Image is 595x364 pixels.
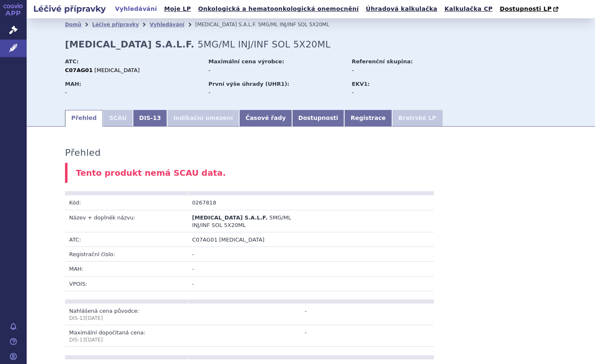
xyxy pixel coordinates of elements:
[65,22,81,27] a: Domů
[352,89,445,96] div: -
[442,3,495,15] a: Kalkulačka CP
[188,276,434,291] td: -
[352,58,412,65] strong: Referenční skupina:
[112,3,160,15] a: Vyhledávání
[150,22,184,27] a: Vyhledávání
[195,3,361,15] a: Onkologická a hematoonkologická onemocnění
[133,110,167,127] a: DIS-13
[69,337,184,344] p: DIS-13
[65,276,188,291] td: VPOIS:
[65,58,79,65] strong: ATC:
[86,315,103,321] span: [DATE]
[344,110,392,127] a: Registrace
[188,195,311,210] td: 0267818
[219,237,265,243] span: [MEDICAL_DATA]
[197,39,330,50] span: 5MG/ML INJ/INF SOL 5X20ML
[497,3,562,15] a: Dostupnosti LP
[65,67,92,73] strong: C07AG01
[188,304,311,325] td: -
[65,262,188,276] td: MAH:
[65,110,103,127] a: Přehled
[258,22,329,27] span: 5MG/ML INJ/INF SOL 5X20ML
[65,247,188,262] td: Registrační číslo:
[208,67,344,74] div: -
[86,337,103,343] span: [DATE]
[65,325,188,347] td: Maximální dopočítaná cena:
[65,232,188,247] td: ATC:
[65,89,200,96] div: -
[352,67,445,74] div: -
[192,214,291,228] span: 5MG/ML INJ/INF SOL 5X20ML
[188,247,434,262] td: -
[65,39,194,50] strong: [MEDICAL_DATA] S.A.L.F.
[352,81,370,87] strong: EKV1:
[208,81,289,87] strong: První výše úhrady (UHR1):
[27,3,112,15] h2: Léčivé přípravky
[162,3,193,15] a: Moje LP
[195,22,256,27] span: [MEDICAL_DATA] S.A.L.F.
[92,22,139,27] a: Léčivé přípravky
[95,67,140,73] span: [MEDICAL_DATA]
[188,325,311,347] td: -
[208,89,344,96] div: -
[65,163,557,183] div: Tento produkt nemá SCAU data.
[65,210,188,232] td: Název + doplněk názvu:
[192,214,267,221] span: [MEDICAL_DATA] S.A.L.F.
[292,110,345,127] a: Dostupnosti
[188,262,434,276] td: -
[65,147,101,158] h3: Přehled
[192,237,217,243] span: C07AG01
[239,110,292,127] a: Časové řady
[500,5,552,12] span: Dostupnosti LP
[65,304,188,325] td: Nahlášená cena původce:
[208,58,284,65] strong: Maximální cena výrobce:
[69,315,184,322] p: DIS-13
[363,3,440,15] a: Úhradová kalkulačka
[65,81,81,87] strong: MAH:
[65,195,188,210] td: Kód:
